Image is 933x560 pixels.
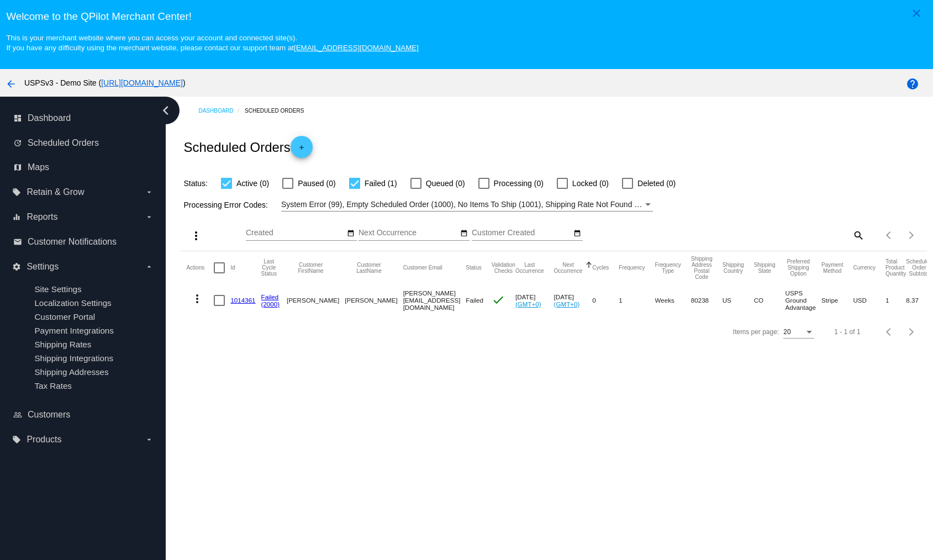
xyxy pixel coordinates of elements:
[345,284,403,316] mat-cell: [PERSON_NAME]
[783,329,814,336] mat-select: Items per page:
[754,262,776,274] button: Change sorting for ShippingState
[145,435,154,444] i: arrow_drop_down
[34,340,91,349] a: Shipping Rates
[186,251,214,284] mat-header-cell: Actions
[230,265,235,271] button: Change sorting for Id
[295,144,308,157] mat-icon: add
[786,258,811,277] button: Change sorting for PreferredShippingOption
[426,177,465,190] span: Queued (0)
[191,292,204,305] mat-icon: more_vert
[494,177,544,190] span: Processing (0)
[554,300,580,308] a: (GMT+0)
[821,284,853,316] mat-cell: Stripe
[245,102,314,119] a: Scheduled Orders
[261,258,277,277] button: Change sorting for LastProcessingCycleId
[910,7,923,20] mat-icon: close
[189,229,203,242] mat-icon: more_vert
[34,284,81,294] span: Site Settings
[786,284,821,316] mat-cell: USPS Ground Advantage
[515,262,544,274] button: Change sorting for LastOccurrenceUtc
[28,113,71,123] span: Dashboard
[6,10,926,23] h3: Welcome to the QPilot Merchant Center!
[347,229,355,238] mat-icon: date_range
[28,162,49,172] span: Maps
[783,328,790,336] span: 20
[12,213,21,221] i: equalizer
[733,328,779,336] div: Items per page:
[34,326,114,335] a: Payment Integrations
[28,237,117,247] span: Customer Notifications
[34,353,113,363] a: Shipping Integrations
[12,188,21,197] i: local_offer
[28,410,70,420] span: Customers
[754,284,786,316] mat-cell: CO
[472,229,571,237] input: Customer Created
[691,284,723,316] mat-cell: 80238
[27,435,61,445] span: Products
[13,139,22,147] i: update
[345,262,393,274] button: Change sorting for CustomerLastName
[145,213,154,221] i: arrow_drop_down
[13,109,154,127] a: dashboard Dashboard
[183,200,268,209] span: Processing Error Codes:
[906,77,919,91] mat-icon: help
[287,262,335,274] button: Change sorting for CustomerFirstName
[34,312,95,321] a: Customer Portal
[13,410,22,419] i: people_outline
[13,237,22,246] i: email
[12,435,21,444] i: local_offer
[466,265,481,271] button: Change sorting for Status
[287,284,345,316] mat-cell: [PERSON_NAME]
[655,284,691,316] mat-cell: Weeks
[13,114,22,123] i: dashboard
[619,284,655,316] mat-cell: 1
[572,177,609,190] span: Locked (0)
[183,136,312,158] h2: Scheduled Orders
[723,284,754,316] mat-cell: US
[900,224,923,246] button: Next page
[853,284,885,316] mat-cell: USD
[261,293,279,300] a: Failed
[515,300,541,308] a: (GMT+0)
[834,328,860,336] div: 1 - 1 of 1
[592,265,609,271] button: Change sorting for Cycles
[466,297,483,304] span: Failed
[294,44,419,52] a: [EMAIL_ADDRESS][DOMAIN_NAME]
[27,187,84,197] span: Retain & Grow
[900,321,923,343] button: Next page
[723,262,744,274] button: Change sorting for ShippingCountry
[619,265,645,271] button: Change sorting for Frequency
[281,198,653,212] mat-select: Filter by Processing Error Codes
[13,159,154,176] a: map Maps
[885,284,906,316] mat-cell: 1
[28,138,99,148] span: Scheduled Orders
[13,134,154,152] a: update Scheduled Orders
[230,297,255,304] a: 1014361
[34,381,72,390] a: Tax Rates
[691,256,713,280] button: Change sorting for ShippingPostcode
[246,229,345,237] input: Created
[13,406,154,424] a: people_outline Customers
[4,77,18,91] mat-icon: arrow_back
[145,188,154,197] i: arrow_drop_down
[183,179,208,188] span: Status:
[906,258,932,277] button: Change sorting for Subtotal
[460,229,468,238] mat-icon: date_range
[878,224,900,246] button: Previous page
[101,78,183,87] a: [URL][DOMAIN_NAME]
[13,163,22,172] i: map
[403,265,442,271] button: Change sorting for CustomerEmail
[145,262,154,271] i: arrow_drop_down
[492,251,515,284] mat-header-cell: Validation Checks
[359,229,458,237] input: Next Occurrence
[34,367,108,377] a: Shipping Addresses
[34,298,111,308] a: Localization Settings
[298,177,335,190] span: Paused (0)
[6,34,418,52] small: This is your merchant website where you can access your account and connected site(s). If you hav...
[655,262,681,274] button: Change sorting for FrequencyType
